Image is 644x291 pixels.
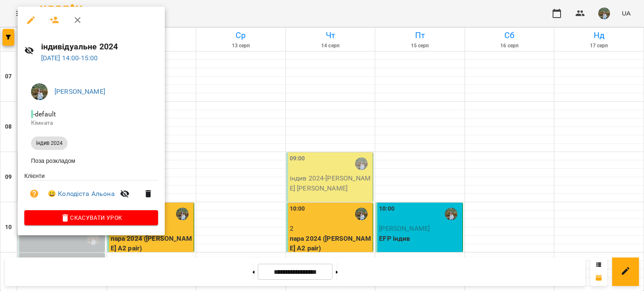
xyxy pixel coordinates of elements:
[31,119,151,127] p: Кімната
[48,189,115,199] a: 😀 Колодіста Альона
[24,153,158,168] li: Поза розкладом
[24,184,44,204] button: Візит ще не сплачено. Додати оплату?
[55,88,105,95] a: [PERSON_NAME]
[24,172,158,211] ul: Клієнти
[41,54,98,62] a: [DATE] 14:00-15:00
[31,83,48,100] img: 3d28a0deb67b6f5672087bb97ef72b32.jpg
[31,139,68,147] span: індив 2024
[31,110,57,118] span: - default
[31,213,151,223] span: Скасувати Урок
[41,40,158,53] h6: індивідуальне 2024
[24,210,158,225] button: Скасувати Урок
